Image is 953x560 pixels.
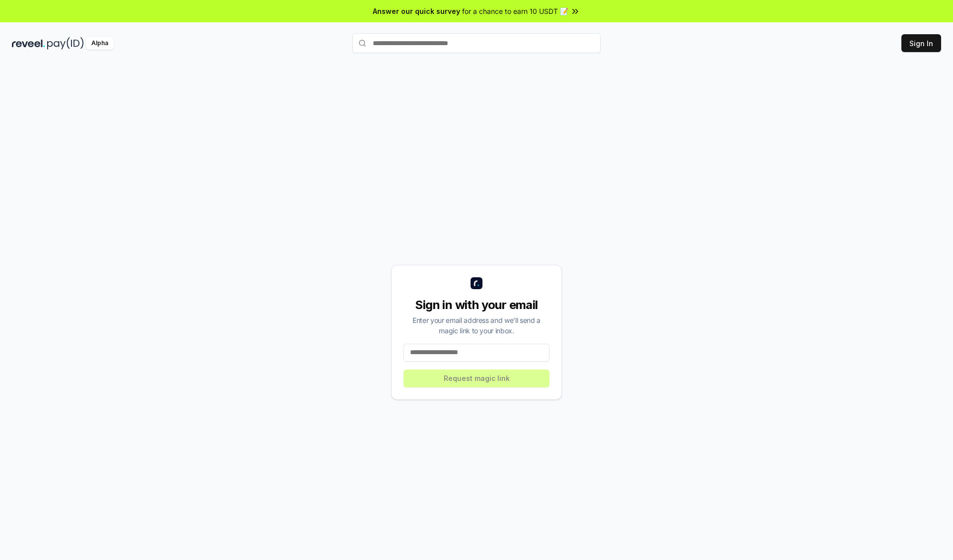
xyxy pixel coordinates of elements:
div: Sign in with your email [404,297,549,313]
div: Enter your email address and we’ll send a magic link to your inbox. [404,315,549,336]
span: for a chance to earn 10 USDT 📝 [462,6,568,16]
img: pay_id [47,37,84,50]
img: reveel_dark [12,37,45,50]
button: Sign In [901,34,941,52]
img: logo_small [471,277,482,289]
div: Alpha [86,37,114,50]
span: Answer our quick survey [373,6,460,16]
